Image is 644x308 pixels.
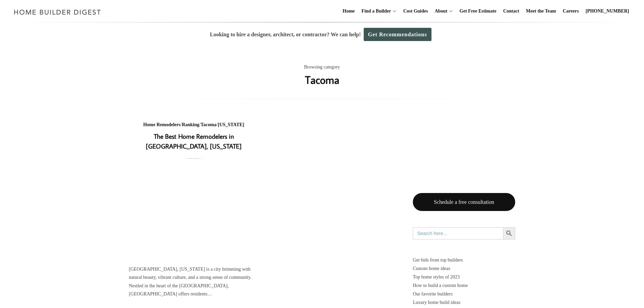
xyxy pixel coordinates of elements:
[201,122,217,127] a: Tacoma
[364,28,431,41] a: Get Recommendations
[413,264,515,273] a: Custom home ideas
[413,298,515,307] a: Luxury home build ideas
[583,0,632,22] a: [PHONE_NUMBER]
[218,122,244,127] a: [US_STATE]
[11,5,104,19] img: Home Builder Digest
[304,63,340,72] span: Browsing category
[129,168,259,260] a: The Best Home Remodelers in [GEOGRAPHIC_DATA], [US_STATE]
[129,265,259,299] div: [GEOGRAPHIC_DATA], [US_STATE] is a city brimming with natural beauty, vibrant culture, and a stro...
[560,0,582,22] a: Careers
[523,0,559,22] a: Meet the Team
[129,121,259,129] div: / / /
[413,227,503,239] input: Search here...
[143,122,180,127] a: Home Remodelers
[340,0,358,22] a: Home
[182,122,199,127] a: Ranking
[146,132,242,150] a: The Best Home Remodelers in [GEOGRAPHIC_DATA], [US_STATE]
[359,0,391,22] a: Find a Builder
[457,0,499,22] a: Get Free Estimate
[500,0,522,22] a: Contact
[413,281,515,290] a: How to build a custom home
[413,193,515,211] a: Schedule a free consultation
[413,273,515,281] a: Top home styles of 2023
[401,0,431,22] a: Cost Guides
[505,230,513,237] svg: Search
[413,290,515,298] a: Our favorite builders
[432,0,447,22] a: About
[413,256,515,264] p: Get bids from top builders
[305,72,339,88] h1: Tacoma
